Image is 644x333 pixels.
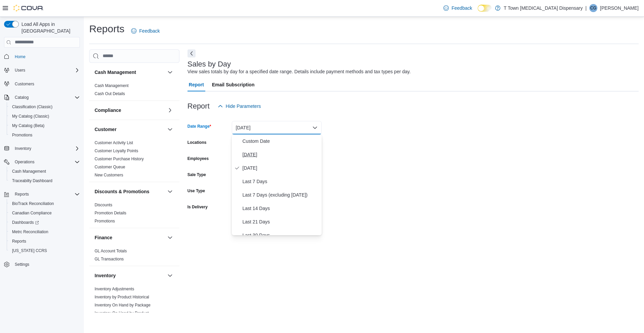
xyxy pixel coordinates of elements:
button: BioTrack Reconciliation [7,199,83,208]
span: Promotions [9,131,80,139]
span: Catalog [12,93,80,101]
span: Reports [15,192,29,197]
span: Cash Management [9,167,80,175]
h3: Cash Management [95,69,136,76]
a: Traceabilty Dashboard [9,177,55,185]
button: Finance [166,234,174,242]
div: Discounts & Promotions [89,201,179,228]
span: Home [15,54,25,59]
a: Customer Queue [95,165,125,169]
button: Cash Management [7,167,83,176]
span: Operations [15,159,35,165]
button: Inventory [12,144,34,153]
button: Inventory [166,272,174,280]
span: Canadian Compliance [9,209,80,217]
button: Reports [7,237,83,246]
a: Feedback [128,24,162,38]
span: Dashboards [9,218,80,226]
div: View sales totals by day for a specified date range. Details include payment methods and tax type... [187,68,411,75]
span: GL Transactions [95,256,124,262]
button: Compliance [95,107,165,114]
button: My Catalog (Beta) [7,121,83,130]
a: Promotions [9,131,35,139]
button: Hide Parameters [215,99,264,113]
span: Last 21 Days [243,218,319,226]
button: Canadian Compliance [7,208,83,218]
span: Reports [9,237,80,245]
span: Hide Parameters [226,103,261,110]
a: Inventory by Product Historical [95,295,149,299]
a: Cash Management [9,167,49,175]
button: Users [12,66,28,74]
span: Cash Out Details [95,91,125,96]
span: Dark Mode [478,12,478,12]
button: Operations [12,158,37,166]
button: Inventory [95,272,165,279]
button: Reports [1,190,83,199]
span: Classification (Classic) [9,103,80,111]
span: Last 7 Days [243,177,319,185]
h3: Customer [95,126,116,133]
span: Email Subscription [212,78,255,91]
h3: Sales by Day [187,60,231,68]
div: Capri Gibbs [589,4,597,12]
button: [US_STATE] CCRS [7,246,83,255]
h1: Reports [89,22,124,36]
input: Dark Mode [478,5,492,12]
span: Customer Purchase History [95,156,144,162]
span: Customer Loyalty Points [95,148,138,154]
button: Catalog [12,93,31,101]
a: Promotion Details [95,211,126,215]
span: My Catalog (Beta) [12,123,45,128]
span: Customers [12,80,80,88]
button: Home [1,52,83,61]
h3: Finance [95,234,112,241]
div: Finance [89,247,179,266]
span: Feedback [451,5,472,11]
a: Settings [12,260,32,268]
a: Customer Purchase History [95,157,144,161]
span: Last 14 Days [243,204,319,212]
h3: Discounts & Promotions [95,188,149,195]
span: Customer Activity List [95,140,133,145]
button: Discounts & Promotions [166,188,174,196]
a: Promotions [95,219,115,223]
button: Finance [95,234,165,241]
button: Catalog [1,93,83,102]
a: Discounts [95,203,112,207]
a: [US_STATE] CCRS [9,247,50,255]
span: Classification (Classic) [12,104,53,110]
span: Cash Management [95,83,128,88]
span: My Catalog (Classic) [9,112,80,120]
span: Settings [12,260,80,268]
h3: Inventory [95,272,116,279]
button: Metrc Reconciliation [7,227,83,237]
span: Promotion Details [95,210,126,216]
button: Customer [166,125,174,133]
label: Employees [187,156,209,161]
span: Metrc Reconciliation [12,229,48,235]
span: Last 7 Days (excluding [DATE]) [243,191,319,199]
span: Inventory Adjustments [95,286,134,292]
a: GL Account Totals [95,249,127,253]
a: Cash Management [95,83,128,88]
span: Catalog [15,95,29,100]
span: Inventory [15,146,31,151]
div: Cash Management [89,82,179,100]
span: Reports [12,239,26,244]
button: Classification (Classic) [7,102,83,112]
a: Metrc Reconciliation [9,228,51,236]
a: BioTrack Reconciliation [9,200,57,208]
span: Traceabilty Dashboard [9,177,80,185]
span: Users [15,68,25,73]
span: Custom Date [243,137,319,145]
button: Customer [95,126,165,133]
span: Load All Apps in [GEOGRAPHIC_DATA] [19,21,80,34]
a: Customers [12,80,37,88]
span: Inventory by Product Historical [95,294,149,300]
span: Promotions [12,132,33,138]
span: Inventory On Hand by Product [95,310,149,316]
button: Promotions [7,130,83,140]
